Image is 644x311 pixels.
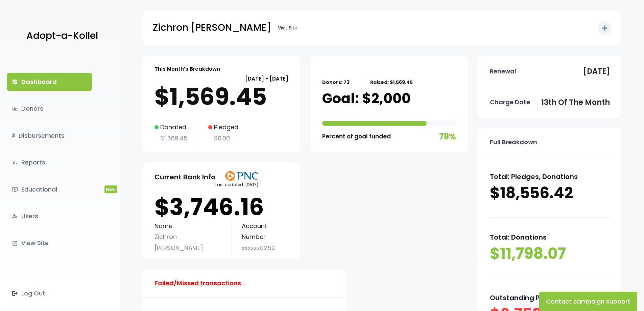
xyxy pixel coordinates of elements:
[225,171,259,181] img: PNClogo.svg
[541,96,610,109] p: 13th of the month
[370,78,413,87] p: Raised: $1,569.45
[12,131,15,141] i: $
[439,129,456,144] p: 78%
[208,133,238,144] p: $0.00
[322,90,411,107] p: Goal: $2,000
[215,181,259,188] p: Last updated: [DATE]
[7,73,92,91] a: dashboardDashboard
[12,106,18,112] span: groups
[154,74,288,83] p: [DATE] - [DATE]
[242,243,288,253] p: xxxxxx0252
[7,180,92,199] a: ondemand_videoEducationalNew
[154,64,220,73] p: This Month's Breakdown
[490,171,610,183] p: Total: Pledges, Donations
[12,213,18,219] i: manage_accounts
[490,231,610,243] p: Total: Donations
[12,240,18,246] i: launch
[601,24,609,32] i: add
[242,221,288,243] p: Account Number
[104,185,117,193] span: New
[7,234,92,252] a: launchView Site
[7,284,92,303] a: Log Out
[322,131,391,142] p: Percent of goal funded
[23,20,98,52] a: Adopt-a-Kollel
[490,292,610,304] p: Outstanding Pledges
[154,171,215,183] p: Current Bank Info
[598,21,612,35] button: add
[490,66,516,77] p: Renewal
[7,207,92,225] a: manage_accountsUsers
[154,83,288,110] p: $1,569.45
[154,133,188,144] p: $1,569.45
[539,292,637,311] button: Contact campaign support
[154,231,221,253] p: Zichron [PERSON_NAME]
[12,159,18,165] i: bar_chart
[154,221,221,231] p: Name
[322,78,350,87] p: Donors: 73
[208,122,238,133] p: Pledged
[583,65,610,78] p: [DATE]
[275,21,301,35] a: Visit Site
[490,183,610,204] p: $18,556.42
[490,97,530,108] p: Charge Date
[7,153,92,172] a: bar_chartReports
[7,99,92,118] a: groupsDonors
[7,127,92,145] a: $Disbursements
[154,278,241,289] p: Failed/Missed transactions
[12,79,18,85] i: dashboard
[12,186,18,193] i: ondemand_video
[490,137,537,148] p: Full Breakdown
[153,19,271,36] p: Zichron [PERSON_NAME]
[490,243,610,264] p: $11,798.07
[154,122,188,133] p: Donated
[26,27,98,44] p: Adopt-a-Kollel
[154,194,288,221] p: $3,746.16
